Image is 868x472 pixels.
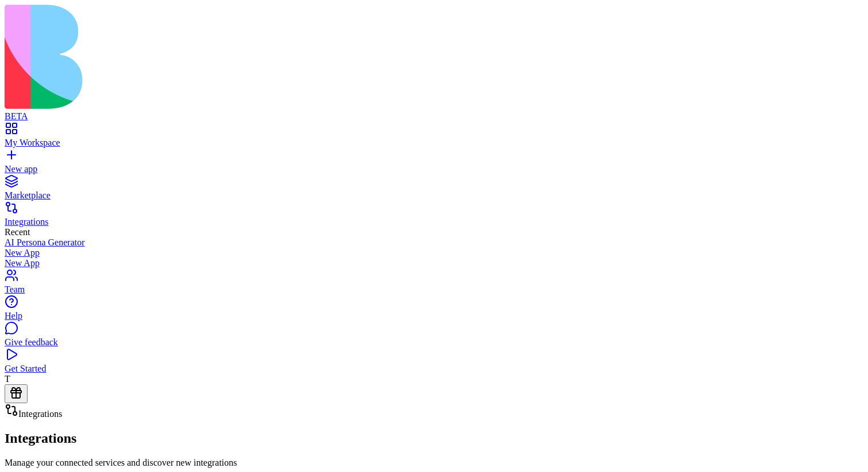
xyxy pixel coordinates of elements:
a: New App [5,258,863,268]
div: Help [5,311,863,321]
p: Manage your connected services and discover new integrations [5,458,863,468]
div: My Workspace [5,138,863,148]
div: Team [5,284,863,295]
a: Give feedback [5,327,863,348]
a: New app [5,154,863,174]
a: New App [5,248,863,258]
a: Integrations [5,206,863,227]
a: BETA [5,101,863,122]
a: My Workspace [5,127,863,148]
span: Recent [5,227,30,237]
h2: Integrations [5,431,863,446]
div: Give feedback [5,337,863,348]
div: Integrations [5,217,863,227]
div: Marketplace [5,190,863,201]
div: BETA [5,111,863,122]
img: logo [5,5,466,109]
a: AI Persona Generator [5,237,863,248]
a: Get Started [5,353,863,374]
div: Get Started [5,364,863,374]
a: Help [5,301,863,321]
span: T [5,374,10,384]
a: Team [5,274,863,295]
a: Marketplace [5,180,863,201]
span: Integrations [18,409,62,419]
div: New app [5,164,863,174]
